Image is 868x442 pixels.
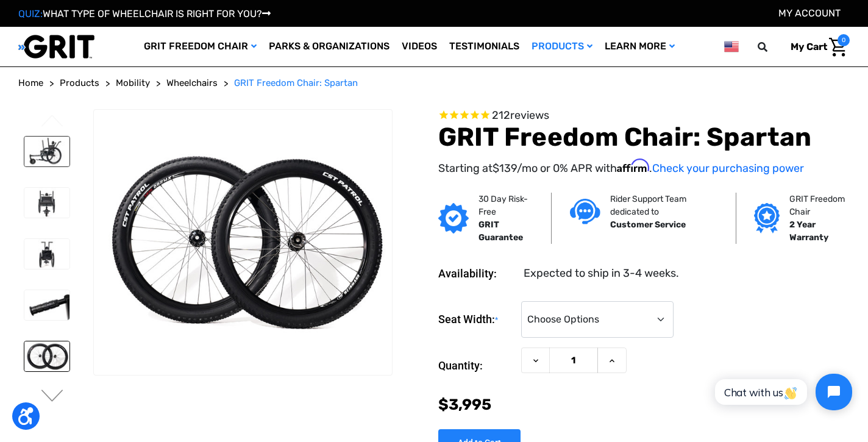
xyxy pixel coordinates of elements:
[18,34,94,59] img: GRIT All-Terrain Wheelchair and Mobility Equipment
[438,265,515,282] dt: Availability:
[781,34,850,60] a: Cart with 0 items
[443,27,525,66] a: Testimonials
[763,34,781,60] input: Search
[438,348,515,384] label: Quantity:
[438,109,850,123] span: Rated 4.6 out of 5 stars 212 reviews
[138,27,263,66] a: GRIT Freedom Chair
[789,193,854,218] p: GRIT Freedom Chair
[791,41,827,52] span: My Cart
[24,239,69,269] img: GRIT Freedom Chair: Spartan
[525,27,599,66] a: Products
[234,76,358,90] a: GRIT Freedom Chair: Spartan
[263,27,396,66] a: Parks & Organizations
[438,159,850,177] p: Starting at /mo or 0% APR with .
[24,341,69,371] img: GRIT Freedom Chair: Spartan
[18,8,43,20] span: QUIZ:
[24,137,69,166] img: GRIT Freedom Chair: Spartan
[438,122,850,152] h1: GRIT Freedom Chair: Spartan
[599,27,681,66] a: Learn More
[116,76,150,90] a: Mobility
[524,265,679,282] dd: Expected to ship in 3-4 weeks.
[652,162,804,175] a: Check your purchasing power - Learn more about Affirm Financing (opens in modal)
[40,115,65,129] button: Go to slide 4 of 4
[789,219,828,243] strong: 2 Year Warranty
[754,203,779,233] img: Grit freedom
[438,396,491,413] span: $3,995
[702,363,863,421] iframe: Tidio Chat
[18,8,271,20] a: QUIZ:WHAT TYPE OF WHEELCHAIR IS RIGHT FOR YOU?
[778,7,841,19] a: Account
[60,77,99,88] span: Products
[617,159,649,173] span: Affirm
[116,77,150,88] span: Mobility
[510,109,549,122] span: reviews
[438,301,515,338] label: Seat Width:
[724,39,739,54] img: us.png
[396,27,443,66] a: Videos
[24,290,69,320] img: GRIT Freedom Chair: Spartan
[40,390,65,404] button: Go to slide 2 of 4
[60,76,99,90] a: Products
[478,193,533,218] p: 30 Day Risk-Free
[838,34,850,46] span: 0
[18,77,43,88] span: Home
[18,76,43,90] a: Home
[610,193,717,218] p: Rider Support Team dedicated to
[492,109,549,122] span: 212 reviews
[478,219,523,243] strong: GRIT Guarantee
[24,188,69,218] img: GRIT Freedom Chair: Spartan
[18,76,850,90] nav: Breadcrumb
[493,162,517,175] span: $139
[166,77,218,88] span: Wheelchairs
[166,76,218,90] a: Wheelchairs
[94,143,392,341] img: GRIT Freedom Chair: Spartan
[234,77,358,88] span: GRIT Freedom Chair: Spartan
[829,38,847,57] img: Cart
[570,199,600,224] img: Customer service
[610,219,686,230] strong: Customer Service
[438,203,469,233] img: GRIT Guarantee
